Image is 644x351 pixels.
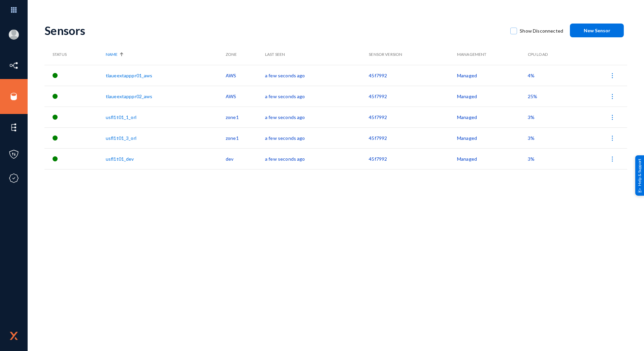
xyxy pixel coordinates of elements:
[226,148,265,169] td: dev
[369,148,457,169] td: 45f7992
[9,149,19,159] img: icon-policies.svg
[609,93,616,100] img: icon-more.svg
[106,156,134,162] a: usfl1t01_dev
[520,26,563,36] span: Show Disconnected
[226,65,265,86] td: AWS
[226,127,265,148] td: zone1
[638,188,642,192] img: help_support.svg
[369,127,457,148] td: 45f7992
[9,61,19,71] img: icon-inventory.svg
[528,114,535,120] span: 3%
[609,156,616,162] img: icon-more.svg
[609,135,616,142] img: icon-more.svg
[369,65,457,86] td: 45f7992
[265,127,369,148] td: a few seconds ago
[609,72,616,79] img: icon-more.svg
[265,65,369,86] td: a few seconds ago
[265,148,369,169] td: a few seconds ago
[9,30,19,40] img: blank-profile-picture.png
[457,44,528,65] th: Management
[265,86,369,107] td: a few seconds ago
[106,51,222,57] div: Name
[609,114,616,121] img: icon-more.svg
[9,122,19,132] img: icon-elements.svg
[528,156,535,162] span: 3%
[457,148,528,169] td: Managed
[457,107,528,127] td: Managed
[106,51,118,57] span: Name
[570,24,624,37] button: New Sensor
[265,107,369,127] td: a few seconds ago
[369,86,457,107] td: 45f7992
[457,65,528,86] td: Managed
[528,44,576,65] th: CPU Load
[226,86,265,107] td: AWS
[106,73,153,78] a: tlaueextapppr01_aws
[457,127,528,148] td: Managed
[44,24,504,37] div: Sensors
[106,93,153,99] a: tlaueextapppr02_aws
[528,93,537,99] span: 25%
[44,44,106,65] th: Status
[4,3,24,17] img: app launcher
[9,91,19,102] img: icon-sources.svg
[106,135,136,141] a: usfl1t01_3_orl
[226,107,265,127] td: zone1
[369,44,457,65] th: Sensor Version
[265,44,369,65] th: Last Seen
[457,86,528,107] td: Managed
[369,107,457,127] td: 45f7992
[106,114,136,120] a: usfl1t01_1_orl
[528,73,535,78] span: 4%
[635,155,644,196] div: Help & Support
[226,44,265,65] th: Zone
[528,135,535,141] span: 3%
[584,28,610,33] span: New Sensor
[9,173,19,183] img: icon-compliance.svg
